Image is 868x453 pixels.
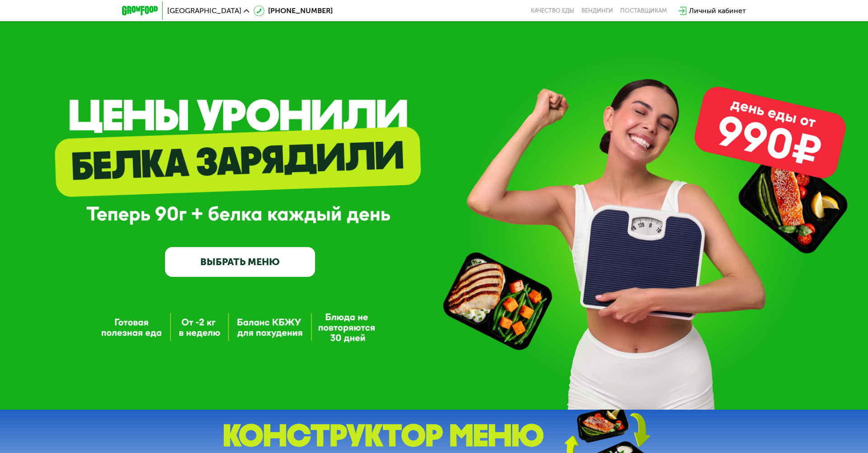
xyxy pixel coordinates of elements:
[620,7,667,14] div: поставщикам
[689,5,746,16] div: Личный кабинет
[531,7,574,14] a: Качество еды
[254,5,333,16] a: [PHONE_NUMBER]
[581,7,613,14] a: Вендинги
[165,247,315,277] a: ВЫБРАТЬ МЕНЮ
[167,7,241,14] span: [GEOGRAPHIC_DATA]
